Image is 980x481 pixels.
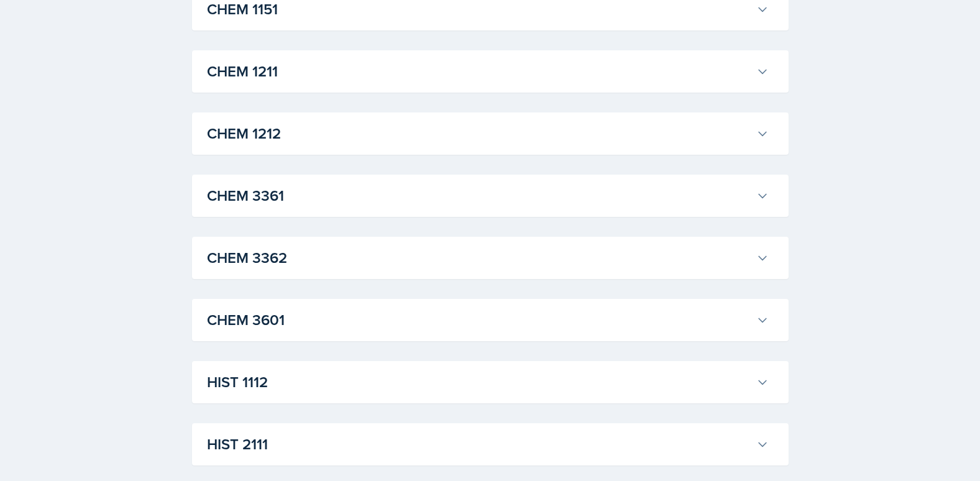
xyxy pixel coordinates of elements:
button: HIST 2111 [204,431,771,458]
h3: HIST 1112 [207,371,751,393]
button: CHEM 3601 [204,306,771,334]
button: HIST 1112 [204,369,771,396]
h3: CHEM 3601 [207,309,751,331]
button: CHEM 1212 [204,120,771,147]
h3: CHEM 3362 [207,247,751,269]
button: CHEM 3361 [204,182,771,209]
h3: CHEM 3361 [207,185,751,207]
button: CHEM 1211 [204,58,771,85]
h3: CHEM 1212 [207,122,751,145]
h3: HIST 2111 [207,433,751,456]
button: CHEM 3362 [204,244,771,272]
h3: CHEM 1211 [207,60,751,83]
